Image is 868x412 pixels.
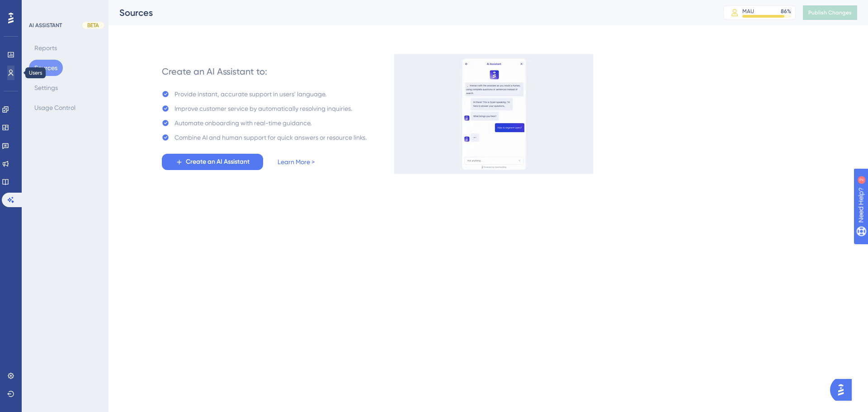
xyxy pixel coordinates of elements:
[175,118,311,128] div: Automate onboarding with real-time guidance.
[21,2,57,13] span: Need Help?
[175,132,367,143] div: Combine AI and human support for quick answers or resource links.
[82,22,104,29] div: BETA
[175,89,326,99] div: Provide instant, accurate support in users' language.
[29,80,63,96] button: Settings
[394,54,594,174] img: 536038c8a6906fa413afa21d633a6c1c.gif
[278,156,315,167] a: Learn More >
[162,154,263,170] button: Create an AI Assistant
[803,5,857,20] button: Publish Changes
[63,5,66,12] div: 2
[175,103,352,114] div: Improve customer service by automatically resolving inquiries.
[29,99,81,116] button: Usage Control
[808,9,852,16] span: Publish Changes
[781,8,791,15] div: 86 %
[830,376,857,403] iframe: UserGuiding AI Assistant Launcher
[119,6,701,19] div: Sources
[162,65,267,78] div: Create an AI Assistant to:
[29,22,62,29] div: AI ASSISTANT
[29,60,63,76] button: Sources
[29,40,62,56] button: Reports
[742,8,754,15] div: MAU
[186,156,250,167] span: Create an AI Assistant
